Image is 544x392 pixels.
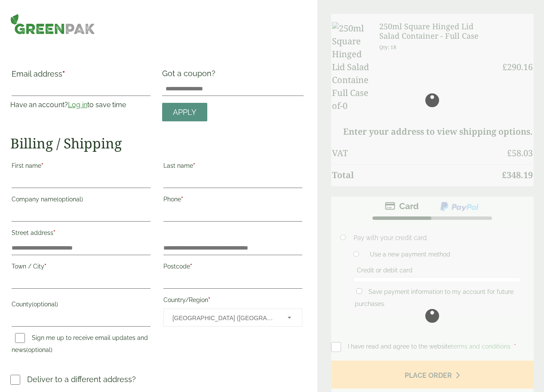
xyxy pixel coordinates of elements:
[162,103,207,121] a: Apply
[68,101,87,109] a: Log in
[10,100,152,110] p: Have an account? to save time
[12,298,151,313] label: County
[26,346,52,353] span: (optional)
[32,301,58,308] span: (optional)
[12,193,151,208] label: Company name
[208,296,210,303] abbr: required
[163,193,302,208] label: Phone
[163,160,302,174] label: Last name
[12,227,151,241] label: Street address
[15,333,25,343] input: Sign me up to receive email updates and news(optional)
[12,160,151,174] label: First name
[27,373,136,385] p: Deliver to a different address?
[10,135,304,151] h2: Billing / Shipping
[10,14,95,34] img: GreenPak Supplies
[41,162,43,169] abbr: required
[193,162,195,169] abbr: required
[162,69,219,82] label: Got a coupon?
[163,309,302,327] span: Country/Region
[181,196,183,203] abbr: required
[190,263,192,270] abbr: required
[172,309,276,327] span: United Kingdom (UK)
[57,196,83,203] span: (optional)
[44,263,46,270] abbr: required
[53,229,55,236] abbr: required
[163,260,302,275] label: Postcode
[62,69,65,78] abbr: required
[163,294,302,309] label: Country/Region
[12,334,148,356] label: Sign me up to receive email updates and news
[173,108,197,117] span: Apply
[12,260,151,275] label: Town / City
[12,70,151,82] label: Email address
